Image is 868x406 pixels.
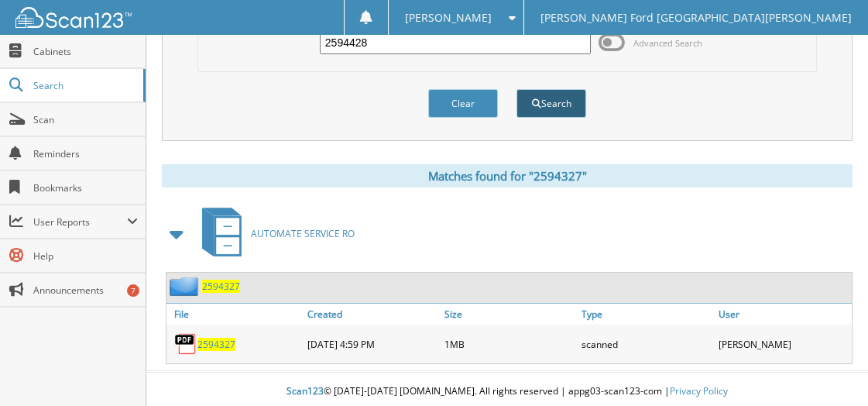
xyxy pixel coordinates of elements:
[33,181,138,194] span: Bookmarks
[441,304,578,325] a: Size
[162,164,853,188] div: Matches found for "2594327"
[251,227,355,240] span: AUTOMATE SERVICE RO
[715,304,852,325] a: User
[715,329,852,360] div: [PERSON_NAME]
[127,284,139,297] div: 7
[286,384,324,397] span: Scan123
[516,89,586,118] button: Search
[33,45,138,58] span: Cabinets
[405,13,492,22] span: [PERSON_NAME]
[193,203,355,264] a: AUTOMATE SERVICE RO
[633,37,702,49] span: Advanced Search
[33,79,136,92] span: Search
[33,249,138,263] span: Help
[670,384,728,397] a: Privacy Policy
[197,338,235,351] a: 2594327
[428,89,498,118] button: Clear
[578,304,715,325] a: Type
[304,304,441,325] a: Created
[578,329,715,360] div: scanned
[304,329,441,360] div: [DATE] 4:59 PM
[33,147,138,160] span: Reminders
[540,13,852,22] span: [PERSON_NAME] Ford [GEOGRAPHIC_DATA][PERSON_NAME]
[33,215,127,229] span: User Reports
[441,329,578,360] div: 1MB
[15,7,132,28] img: scan123-logo-white.svg
[33,113,138,126] span: Scan
[166,304,304,325] a: File
[174,332,197,356] img: PDF.png
[202,280,240,293] a: 2594327
[33,284,138,297] span: Announcements
[170,277,202,296] img: folder2.png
